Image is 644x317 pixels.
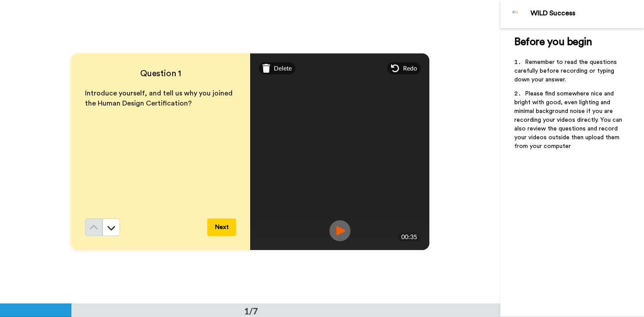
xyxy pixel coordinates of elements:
span: Before you begin [514,37,592,47]
span: Introduce yourself, and tell us why you joined the Human Design Certification? [85,90,234,107]
span: Delete [274,64,292,73]
div: Delete [259,62,295,74]
h4: Question 1 [85,67,236,80]
div: 00:35 [398,232,421,241]
div: WILD Success [531,9,644,18]
img: Profile Image [505,4,526,25]
img: ic_record_play.svg [329,220,350,241]
span: Remember to read the questions carefully before recording or typing down your answer. [514,59,619,83]
div: Redo [387,62,421,74]
button: Next [207,218,236,236]
div: 1/7 [230,305,272,317]
span: Redo [403,64,417,73]
span: Please find somewhere nice and bright with good, even lighting and minimal background noise if yo... [514,91,624,149]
